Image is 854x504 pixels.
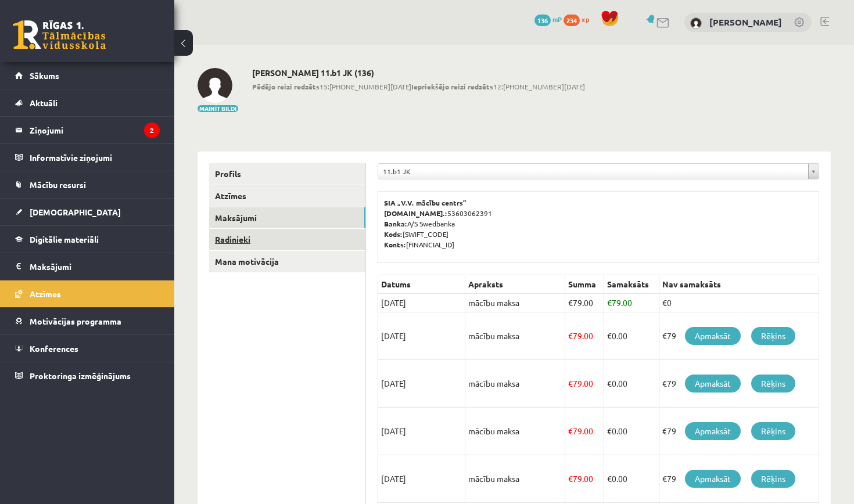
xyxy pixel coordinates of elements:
b: [DOMAIN_NAME].: [384,208,447,218]
td: mācību maksa [465,294,565,312]
span: mP [552,15,562,24]
td: 79.00 [565,360,604,408]
span: € [607,426,612,436]
span: Mācību resursi [30,179,86,190]
span: Atzīmes [30,289,61,299]
a: Maksājumi [209,207,365,229]
a: Profils [209,163,365,185]
h2: [PERSON_NAME] 11.b1 JK (136) [252,68,585,78]
b: Iepriekšējo reizi redzēts [411,82,493,91]
span: 136 [534,15,551,26]
span: 15:[PHONE_NUMBER][DATE] 12:[PHONE_NUMBER][DATE] [252,81,585,92]
span: € [607,473,612,484]
td: mācību maksa [465,408,565,455]
td: 79.00 [565,294,604,312]
a: Ziņojumi2 [15,117,160,143]
a: Maksājumi [15,253,160,280]
a: Rēķins [751,327,795,345]
span: 234 [564,15,580,26]
td: 0.00 [604,360,659,408]
a: Motivācijas programma [15,308,160,334]
span: Motivācijas programma [30,316,121,326]
span: € [607,378,612,388]
td: €79 [659,455,819,503]
a: Aktuāli [15,89,160,116]
span: € [568,378,573,388]
span: € [607,330,612,341]
a: Apmaksāt [685,327,741,345]
a: 11.b1 JK [378,164,819,179]
span: Proktoringa izmēģinājums [30,370,131,381]
td: mācību maksa [465,312,565,360]
td: 0.00 [604,455,659,503]
a: Rēķins [751,470,795,488]
td: €79 [659,312,819,360]
th: Nav samaksāts [659,275,819,294]
p: 53603062391 A/S Swedbanka [SWIFT_CODE] [FINANCIAL_ID] [384,197,813,250]
a: Radinieki [209,229,365,250]
span: € [568,330,573,341]
b: Pēdējo reizi redzēts [252,82,320,91]
td: [DATE] [378,455,465,503]
td: 79.00 [565,455,604,503]
b: Konts: [384,240,406,249]
a: [PERSON_NAME] [709,16,782,28]
th: Samaksāts [604,275,659,294]
a: [DEMOGRAPHIC_DATA] [15,199,160,225]
a: Informatīvie ziņojumi [15,144,160,171]
a: Proktoringa izmēģinājums [15,362,160,389]
i: 2 [144,123,160,138]
b: SIA „V.V. mācību centrs” [384,198,467,207]
a: Atzīmes [15,280,160,307]
b: Banka: [384,219,407,228]
td: €79 [659,360,819,408]
td: [DATE] [378,408,465,455]
span: Konferences [30,343,78,354]
td: 0.00 [604,408,659,455]
th: Datums [378,275,465,294]
td: 79.00 [565,312,604,360]
td: €79 [659,408,819,455]
th: Apraksts [465,275,565,294]
span: 11.b1 JK [383,164,803,179]
th: Summa [565,275,604,294]
legend: Ziņojumi [30,117,160,143]
td: mācību maksa [465,455,565,503]
td: 79.00 [565,408,604,455]
span: € [568,297,573,308]
a: Rēķins [751,375,795,393]
span: Digitālie materiāli [30,234,99,244]
a: Mācību resursi [15,171,160,198]
td: [DATE] [378,360,465,408]
b: Kods: [384,229,403,239]
span: € [568,473,573,484]
a: Apmaksāt [685,470,741,488]
span: € [568,426,573,436]
td: mācību maksa [465,360,565,408]
td: 79.00 [604,294,659,312]
a: Apmaksāt [685,375,741,393]
span: Aktuāli [30,98,58,108]
td: [DATE] [378,312,465,360]
a: Sākums [15,62,160,89]
span: [DEMOGRAPHIC_DATA] [30,207,121,217]
legend: Informatīvie ziņojumi [30,144,160,171]
span: Sākums [30,70,59,81]
img: Robins Ceirulis [198,68,232,103]
a: Digitālie materiāli [15,226,160,253]
img: Robins Ceirulis [690,17,702,29]
a: Mana motivācija [209,251,365,272]
a: Konferences [15,335,160,362]
td: €0 [659,294,819,312]
a: 234 xp [564,15,595,24]
a: Rēķins [751,422,795,440]
a: Atzīmes [209,185,365,207]
span: xp [582,15,589,24]
td: [DATE] [378,294,465,312]
span: € [607,297,612,308]
a: 136 mP [534,15,562,24]
legend: Maksājumi [30,253,160,280]
a: Apmaksāt [685,422,741,440]
a: Rīgas 1. Tālmācības vidusskola [13,20,106,49]
td: 0.00 [604,312,659,360]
